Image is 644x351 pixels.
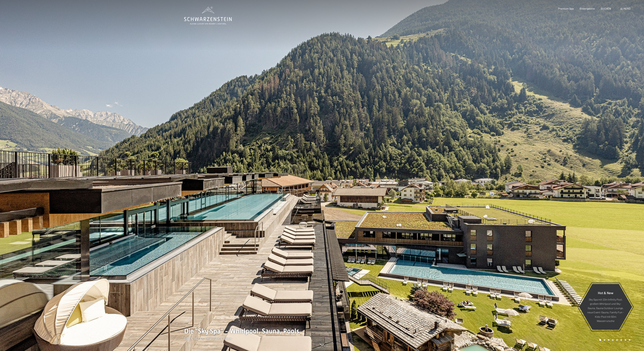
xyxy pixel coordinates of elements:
p: Sky Spa mit 23m Infinity Pool, großem Whirlpool und Sky-Sauna, Sauna Outdoor Lounge, neue Event-S... [587,297,624,323]
div: Carousel Page 3 [608,339,610,341]
div: Carousel Page 4 [612,339,614,341]
div: Carousel Page 7 [624,339,626,341]
div: Carousel Page 2 [603,339,605,341]
a: Hot & New Sky Spa mit 23m Infinity Pool, großem Whirlpool und Sky-Sauna, Sauna Outdoor Lounge, ne... [579,284,632,330]
div: Carousel Page 1 (Current Slide) [599,339,601,341]
div: Carousel Pagination [598,339,631,341]
div: Carousel Page 6 [620,339,622,341]
span: Menü [623,7,631,10]
div: Carousel Page 5 [616,339,618,341]
div: Carousel Page 8 [629,339,631,341]
a: Bildergalerie [580,7,595,10]
a: BUCHEN [601,7,611,10]
a: Premium Spa [558,7,574,10]
span: Hot & New [598,291,613,295]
